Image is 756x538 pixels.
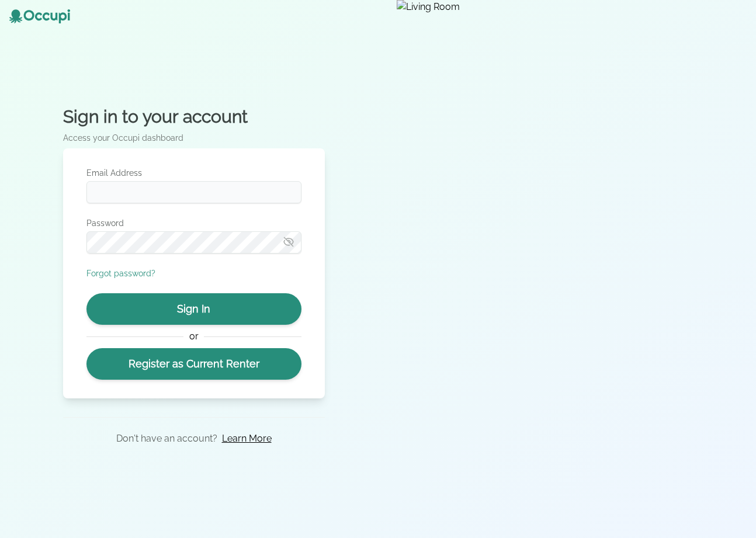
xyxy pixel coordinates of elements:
p: Don't have an account? [116,432,217,446]
p: Access your Occupi dashboard [63,132,325,144]
h2: Sign in to your account [63,106,325,127]
button: Sign In [86,293,301,325]
a: Register as Current Renter [86,348,301,380]
label: Email Address [86,167,301,179]
label: Password [86,217,301,229]
span: or [183,329,204,343]
a: Learn More [222,432,272,446]
button: Forgot password? [86,268,155,279]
